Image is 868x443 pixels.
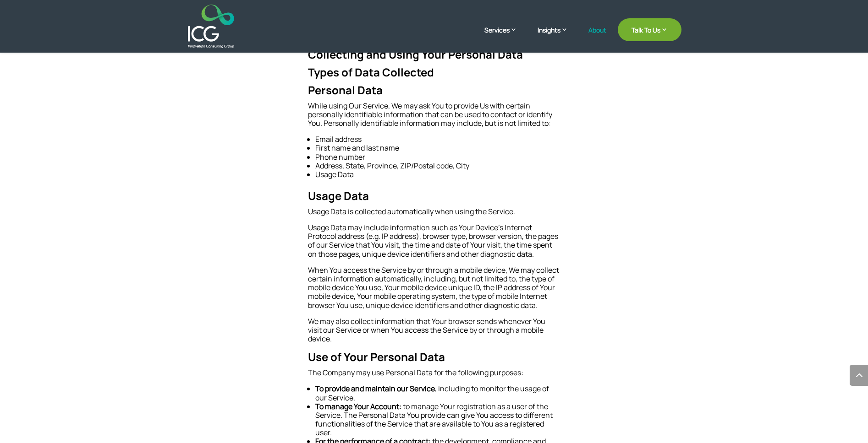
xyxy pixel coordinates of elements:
iframe: Chat Widget [711,344,868,443]
li: Usage Data [315,170,560,179]
a: Services [484,25,526,48]
li: Email address [315,135,560,144]
strong: To manage Your Account: [315,401,401,411]
li: , including to monitor the usage of our Service. [315,384,560,402]
a: About [588,27,606,48]
a: Talk To Us [618,18,681,41]
p: We may also collect information that Your browser sends whenever You visit our Service or when Yo... [308,317,560,351]
h2: Use of Your Personal Data [308,351,560,368]
p: The Company may use Personal Data for the following purposes: [308,368,560,384]
strong: To provide and maintain our Service [315,384,435,394]
li: Address, State, Province, ZIP/Postal code, City [315,162,560,170]
h1: Collecting and Using Your Personal Data [308,48,560,66]
h2: Types of Data Collected [308,66,560,84]
li: to manage Your registration as a user of the Service. The Personal Data You provide can give You ... [315,402,560,438]
img: ICG [188,5,234,48]
li: Phone number [315,153,560,162]
p: Usage Data is collected automatically when using the Service. [308,207,560,223]
li: First name and last name [315,144,560,152]
a: Insights [538,25,577,48]
p: Usage Data may include information such as Your Device’s Internet Protocol address (e.g. IP addre... [308,223,560,266]
p: While using Our Service, We may ask You to provide Us with certain personally identifiable inform... [308,102,560,135]
p: When You access the Service by or through a mobile device, We may collect certain information aut... [308,266,560,317]
h3: Personal Data [308,84,560,102]
h3: Usage Data [308,189,560,207]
